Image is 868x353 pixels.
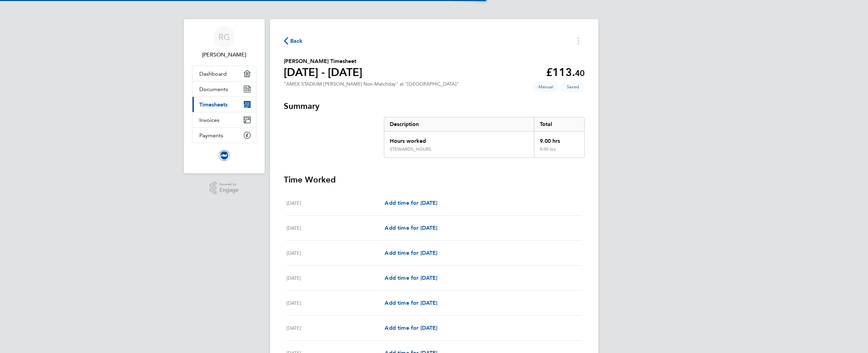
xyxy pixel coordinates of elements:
span: Add time for [DATE] [385,225,437,231]
div: [DATE] [286,299,385,307]
span: Add time for [DATE] [385,250,437,256]
a: Invoices [192,112,256,127]
div: Total [534,117,584,131]
div: STEWARDS_HOURS [390,147,431,152]
h3: Time Worked [284,174,585,185]
h3: Summary [284,101,585,112]
app-decimal: £113. [546,66,585,79]
div: [DATE] [286,274,385,282]
span: Back [290,37,303,45]
a: Add time for [DATE] [385,324,437,332]
span: Invoices [199,117,219,123]
div: [DATE] [286,249,385,257]
span: 40 [575,68,585,78]
a: Payments [192,128,256,143]
div: Description [384,117,534,131]
div: Summary [384,117,585,158]
div: [DATE] [286,199,385,207]
img: brightonandhovealbion-logo-retina.png [219,150,230,161]
div: [DATE] [286,324,385,332]
a: Go to home page [192,150,256,161]
div: [DATE] [286,224,385,232]
span: This timesheet was manually created. [533,81,559,92]
a: Add time for [DATE] [385,274,437,282]
span: Dashboard [199,71,227,77]
a: Add time for [DATE] [385,249,437,257]
span: Powered by [219,181,239,187]
span: Timesheets [199,101,228,108]
div: Hours worked [384,131,534,147]
div: 9.00 hrs [534,131,584,147]
span: Payments [199,132,223,139]
nav: Main navigation [184,19,265,173]
a: Powered byEngage [210,181,239,194]
a: Add time for [DATE] [385,299,437,307]
span: Documents [199,86,228,92]
a: RG[PERSON_NAME] [192,26,256,59]
span: Add time for [DATE] [385,200,437,206]
span: Engage [219,187,239,193]
span: Add time for [DATE] [385,325,437,331]
span: Rene Gonzales [192,51,256,59]
span: Add time for [DATE] [385,275,437,281]
a: Add time for [DATE] [385,199,437,207]
div: 9.00 hrs [534,147,584,157]
h1: [DATE] - [DATE] [284,65,362,79]
button: Back [284,37,303,45]
span: Add time for [DATE] [385,300,437,306]
button: Timesheets Menu [572,36,585,46]
h2: [PERSON_NAME] Timesheet [284,57,362,65]
a: Timesheets [192,97,256,112]
span: RG [218,33,230,41]
span: This timesheet is Saved. [561,81,585,92]
div: "AMEX STADIUM [PERSON_NAME] Non-Matchday" at "[GEOGRAPHIC_DATA]" [284,81,459,87]
a: Documents [192,81,256,97]
a: Add time for [DATE] [385,224,437,232]
a: Dashboard [192,66,256,81]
